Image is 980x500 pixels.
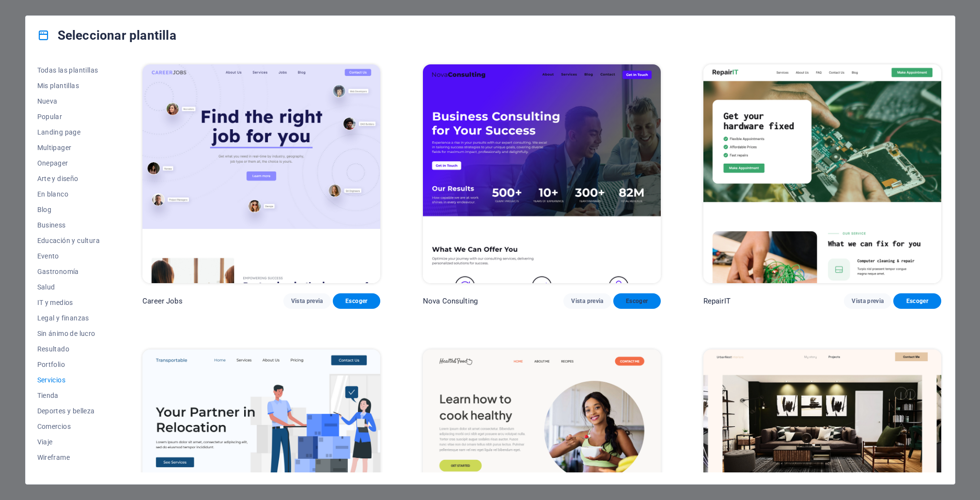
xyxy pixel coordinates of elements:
[844,293,891,309] button: Vista previa
[37,264,100,279] button: Gastronomía
[37,78,100,93] button: Mis plantillas
[37,140,100,155] button: Multipager
[37,450,100,465] button: Wireframe
[37,357,100,372] button: Portfolio
[37,248,100,264] button: Evento
[423,64,661,283] img: Nova Consulting
[703,64,941,283] img: RepairIT
[852,297,884,305] span: Vista previa
[37,392,100,399] span: Tienda
[142,296,183,306] p: Career Jobs
[37,283,100,291] span: Salud
[37,279,100,295] button: Salud
[37,361,100,368] span: Portfolio
[571,297,603,305] span: Vista previa
[37,217,100,233] button: Business
[333,293,380,309] button: Escoger
[893,293,941,309] button: Escoger
[37,28,176,43] h4: Seleccionar plantilla
[37,175,100,182] span: Arte y diseño
[37,237,100,244] span: Educación y cultura
[37,82,100,90] span: Mis plantillas
[37,330,100,337] span: Sin ánimo de lucro
[37,438,100,446] span: Viaje
[142,64,380,283] img: Career Jobs
[37,109,100,124] button: Popular
[37,97,100,105] span: Nueva
[37,144,100,152] span: Multipager
[37,407,100,415] span: Deportes y belleza
[703,296,731,306] p: RepairIT
[283,293,331,309] button: Vista previa
[37,310,100,326] button: Legal y finanzas
[37,314,100,322] span: Legal y finanzas
[37,171,100,186] button: Arte y diseño
[563,293,611,309] button: Vista previa
[37,341,100,357] button: Resultado
[901,297,933,305] span: Escoger
[37,345,100,353] span: Resultado
[37,221,100,229] span: Business
[37,93,100,109] button: Nueva
[37,295,100,310] button: IT y medios
[37,423,100,430] span: Comercios
[37,62,100,78] button: Todas las plantillas
[37,252,100,260] span: Evento
[37,376,100,384] span: Servicios
[37,419,100,434] button: Comercios
[37,202,100,217] button: Blog
[613,293,661,309] button: Escoger
[37,454,100,461] span: Wireframe
[291,297,323,305] span: Vista previa
[37,66,100,74] span: Todas las plantillas
[37,186,100,202] button: En blanco
[37,159,100,167] span: Onepager
[37,403,100,419] button: Deportes y belleza
[37,113,100,121] span: Popular
[37,128,100,136] span: Landing page
[37,206,100,213] span: Blog
[37,124,100,140] button: Landing page
[37,326,100,341] button: Sin ánimo de lucro
[37,434,100,450] button: Viaje
[621,297,653,305] span: Escoger
[37,190,100,198] span: En blanco
[423,296,478,306] p: Nova Consulting
[37,268,100,275] span: Gastronomía
[37,299,100,306] span: IT y medios
[37,372,100,388] button: Servicios
[37,233,100,248] button: Educación y cultura
[37,388,100,403] button: Tienda
[37,155,100,171] button: Onepager
[341,297,373,305] span: Escoger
